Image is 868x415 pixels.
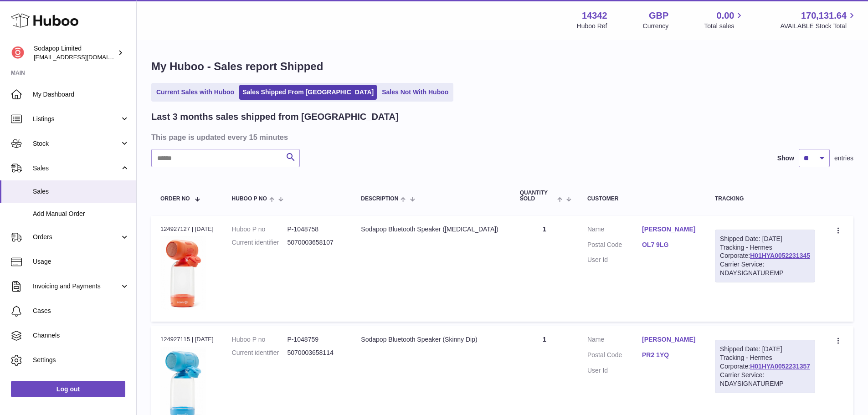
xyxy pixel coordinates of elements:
strong: GBP [649,10,668,22]
div: Sodapop Limited [34,44,116,61]
dd: 5070003658114 [287,348,343,357]
a: [PERSON_NAME] [642,335,697,344]
div: Huboo Ref [577,22,607,31]
div: Shipped Date: [DATE] [720,345,810,354]
span: Stock [33,139,120,148]
div: Tracking - Hermes Corporate: [715,230,815,282]
div: Carrier Service: NDAYSIGNATUREMP [720,260,810,277]
dd: 5070003658107 [287,238,343,247]
td: 1 [511,216,578,322]
span: Total sales [704,22,745,31]
a: 0.00 Total sales [704,10,745,31]
span: 170,131.64 [801,10,847,22]
div: Customer [587,196,697,202]
a: Sales Shipped From [GEOGRAPHIC_DATA] [239,85,377,100]
span: Description [361,196,398,202]
div: Tracking [715,196,815,202]
div: Tracking - Hermes Corporate: [715,340,815,393]
dt: Name [587,225,642,236]
span: Huboo P no [232,196,267,202]
a: OL7 9LG [642,241,697,249]
span: Cases [33,307,129,315]
dt: User Id [587,366,642,375]
a: PR2 1YQ [642,351,697,359]
img: 143421756564937.jpg [160,236,206,310]
dt: Postal Code [587,351,642,362]
dd: P-1048759 [287,335,343,344]
a: Current Sales with Huboo [153,85,237,100]
span: Sales [33,164,120,173]
a: [PERSON_NAME] [642,225,697,234]
a: H01HYA0052231357 [750,363,810,370]
div: Currency [643,22,669,31]
dt: Postal Code [587,241,642,251]
span: entries [834,154,853,163]
span: Usage [33,257,129,266]
dt: User Id [587,256,642,264]
dt: Current identifier [232,348,288,357]
span: Channels [33,331,129,340]
a: 170,131.64 AVAILABLE Stock Total [780,10,857,31]
strong: 14342 [582,10,607,22]
div: Sodapop Bluetooth Speaker ([MEDICAL_DATA]) [361,225,501,234]
div: 124927115 | [DATE] [160,335,214,343]
a: Log out [11,381,125,397]
dt: Current identifier [232,238,288,247]
dt: Huboo P no [232,335,288,344]
div: Carrier Service: NDAYSIGNATUREMP [720,371,810,388]
span: Order No [160,196,190,202]
h1: My Huboo - Sales report Shipped [151,59,853,74]
label: Show [777,154,794,163]
div: 124927127 | [DATE] [160,225,214,233]
span: Invoicing and Payments [33,282,120,291]
span: [EMAIL_ADDRESS][DOMAIN_NAME] [34,53,134,61]
h3: This page is updated every 15 minutes [151,132,851,142]
h2: Last 3 months sales shipped from [GEOGRAPHIC_DATA] [151,111,399,123]
span: My Dashboard [33,90,129,99]
dt: Name [587,335,642,346]
span: Sales [33,187,129,196]
span: AVAILABLE Stock Total [780,22,857,31]
dd: P-1048758 [287,225,343,234]
img: internalAdmin-14342@internal.huboo.com [11,46,25,60]
div: Sodapop Bluetooth Speaker (Skinny Dip) [361,335,501,344]
div: Shipped Date: [DATE] [720,235,810,243]
span: 0.00 [717,10,734,22]
a: H01HYA0052231345 [750,252,810,259]
span: Settings [33,356,129,364]
dt: Huboo P no [232,225,288,234]
span: Listings [33,115,120,123]
a: Sales Not With Huboo [379,85,452,100]
span: Orders [33,233,120,241]
span: Quantity Sold [520,190,555,202]
span: Add Manual Order [33,210,129,218]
